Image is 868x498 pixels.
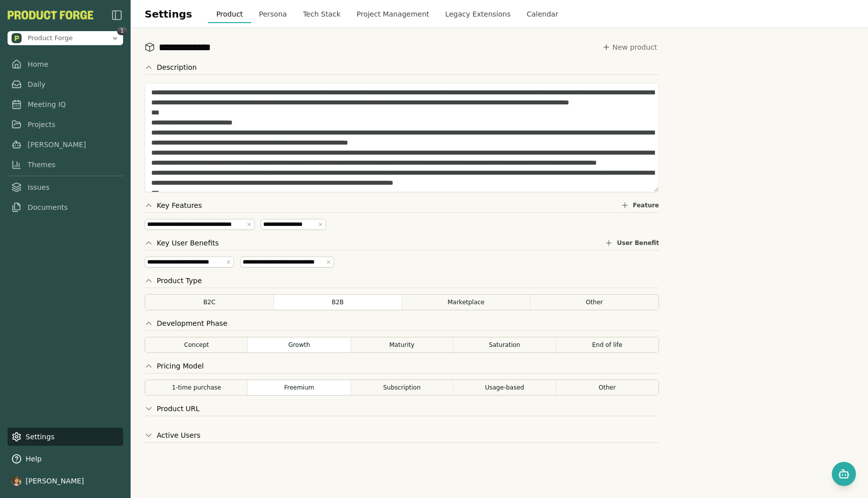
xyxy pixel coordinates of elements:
button: Active Users [145,430,200,440]
button: [PERSON_NAME] [8,472,123,490]
button: Description [145,62,197,72]
button: New product [600,40,659,54]
span: Feature [633,201,659,209]
button: Calendar [518,5,566,23]
img: Product Forge [12,33,22,43]
span: Product Forge [28,34,73,43]
button: Open chat [832,462,856,486]
button: Maturity [350,337,454,353]
button: Remove tag [246,221,252,227]
a: Projects [8,115,123,134]
img: sidebar [111,9,123,21]
button: Persona [251,5,295,23]
button: Development Phase [145,318,228,328]
a: [PERSON_NAME] [8,136,123,154]
button: Concept [145,337,248,353]
button: Remove tag [226,259,232,265]
button: Product Type [145,276,202,286]
button: Subscription [350,380,454,396]
button: User Benefit [605,238,659,248]
button: Marketplace [401,294,531,310]
button: PF-Logo [8,11,93,20]
button: 1-time purchase [145,380,248,396]
button: Usage-based [453,380,556,396]
button: Legacy Extensions [437,5,518,23]
button: Key User Benefits [145,238,219,248]
a: Meeting IQ [8,95,123,113]
button: Key Features [145,200,202,210]
button: Close Sidebar [111,9,123,21]
button: Other [556,380,659,396]
button: Pricing Model [145,361,204,371]
button: B2B [273,294,403,310]
img: profile [12,476,22,486]
button: Growth [247,337,351,353]
h1: Settings [145,7,192,22]
a: Themes [8,156,123,174]
a: Home [8,55,123,73]
a: Documents [8,198,123,216]
button: Freemium [247,380,351,396]
button: Feature [621,200,659,210]
img: Product Forge [8,11,93,20]
button: End of life [556,337,659,353]
button: Help [8,450,123,468]
button: B2C [145,294,274,310]
button: Product [208,5,251,23]
button: Open organization switcher [8,31,123,45]
span: 1 [117,27,127,35]
a: Daily [8,75,123,93]
a: Settings [8,428,123,446]
button: Product URL [145,404,199,414]
button: Other [530,294,660,310]
a: Issues [8,178,123,196]
button: Saturation [453,337,556,353]
span: User Benefit [617,239,659,247]
button: Remove tag [317,221,323,227]
button: Remove tag [325,259,332,265]
button: Project Management [349,5,438,23]
button: Tech Stack [295,5,349,23]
